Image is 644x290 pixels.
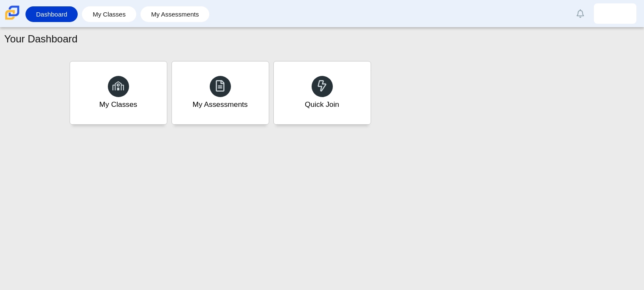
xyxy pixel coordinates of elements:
a: makiyla.jones.fGVc1o [594,3,636,24]
img: Carmen School of Science & Technology [3,4,21,22]
a: My Assessments [145,6,205,22]
a: My Classes [86,6,132,22]
a: My Assessments [172,61,269,125]
div: Quick Join [305,99,339,110]
a: Alerts [571,4,590,23]
div: My Classes [99,99,138,110]
h1: Your Dashboard [4,32,78,46]
a: Dashboard [30,6,73,22]
a: Quick Join [273,61,371,125]
div: My Assessments [193,99,248,110]
img: makiyla.jones.fGVc1o [608,7,622,20]
a: Carmen School of Science & Technology [3,16,21,23]
a: My Classes [70,61,167,125]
